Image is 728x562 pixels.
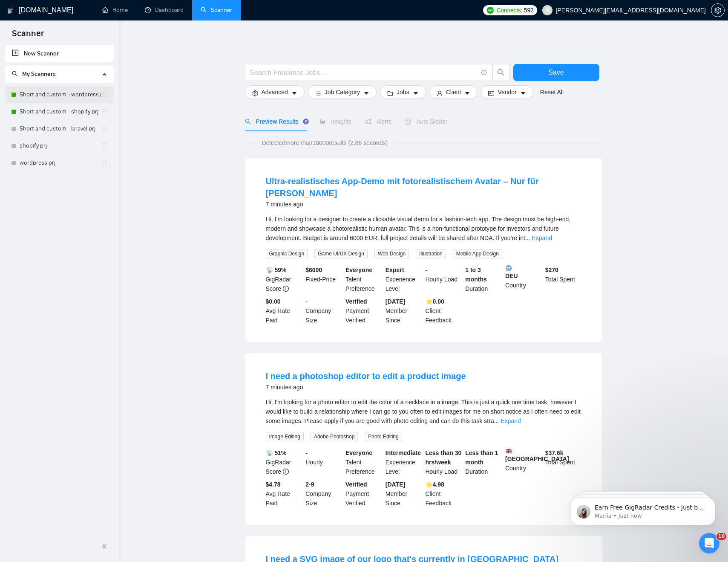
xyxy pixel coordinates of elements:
[463,448,504,476] div: Duration
[501,417,521,424] a: Expand
[374,249,409,258] span: Web Design
[266,382,466,392] div: 7 minutes ago
[380,85,426,99] button: folderJobscaret-down
[245,85,305,99] button: settingAdvancedcaret-down
[365,432,402,441] span: Photo Editing
[544,265,584,293] div: Total Spent
[711,7,725,14] a: setting
[488,90,494,96] span: idcard
[532,235,552,241] a: Expand
[344,265,384,293] div: Talent Preference
[20,120,101,137] a: Short and custom - laravel prj
[266,214,582,243] div: Hi, I’m looking for a designer to create a clickable visual demo for a fashion-tech app. The desi...
[308,85,377,99] button: barsJob Categorycaret-down
[304,448,344,476] div: Hourly
[291,90,297,96] span: caret-down
[314,249,368,258] span: Game UI/UX Design
[498,87,516,97] span: Vendor
[397,87,409,97] span: Jobs
[266,371,466,381] a: I need a photoshop editor to edit a product image
[283,469,289,475] span: info-circle
[7,4,13,17] img: logo
[481,85,533,99] button: idcardVendorcaret-down
[201,6,232,14] a: searchScanner
[101,142,108,149] span: holder
[386,298,405,305] b: [DATE]
[424,297,464,325] div: Client Feedback
[5,103,114,120] li: Short and custom - shopify prj
[266,432,304,441] span: Image Editing
[506,265,512,271] img: 🌐
[304,297,344,325] div: Company Size
[504,448,544,476] div: Country
[264,297,304,325] div: Avg Rate Paid
[446,87,461,97] span: Client
[20,86,101,103] a: Short and custom - wordpress prj
[505,265,542,279] b: DEU
[20,137,101,154] a: shopify prj
[345,481,367,488] b: Verified
[544,7,550,13] span: user
[487,7,494,14] img: upwork-logo.png
[12,71,18,77] span: search
[344,480,384,508] div: Payment Verified
[266,481,281,488] b: $4.78
[365,119,371,125] span: notification
[481,70,487,75] span: info-circle
[525,235,530,241] span: ...
[492,64,509,81] button: search
[20,154,101,171] a: wordpress prj
[304,265,344,293] div: Fixed-Price
[5,27,51,45] span: Scanner
[250,67,478,78] input: Search Freelance Jobs...
[5,137,114,154] li: shopify prj
[716,533,726,540] span: 10
[384,297,424,325] div: Member Since
[283,286,289,292] span: info-circle
[429,85,478,99] button: userClientcaret-down
[524,6,533,15] span: 592
[264,480,304,508] div: Avg Rate Paid
[465,449,498,466] b: Less than 1 month
[384,448,424,476] div: Experience Level
[252,90,258,96] span: setting
[320,118,351,125] span: Insights
[12,45,107,62] a: New Scanner
[548,67,564,78] span: Save
[5,154,114,171] li: wordpress prj
[264,448,304,476] div: GigRadar Score
[699,533,719,553] iframe: Intercom live chat
[145,6,184,14] a: dashboardDashboard
[540,87,564,97] a: Reset All
[426,267,428,273] b: -
[102,6,128,14] a: homeHome
[384,265,424,293] div: Experience Level
[424,448,464,476] div: Hourly Load
[266,399,581,424] span: Hi, I'm looking for a photo editor to edit the color of a necklace in a image. This is just a qui...
[544,448,584,476] div: Total Spent
[426,481,444,488] b: ⭐️ 4.98
[20,103,101,120] a: Short and custom - shopify prj
[413,90,419,96] span: caret-down
[5,45,114,62] li: New Scanner
[505,448,569,462] b: [GEOGRAPHIC_DATA]
[266,449,287,456] b: 📡 51%
[386,267,404,273] b: Expert
[262,87,288,97] span: Advanced
[320,119,326,125] span: area-chart
[101,159,108,166] span: holder
[345,298,367,305] b: Verified
[266,298,281,305] b: $0.00
[302,118,310,125] div: Tooltip anchor
[506,448,512,454] img: 🇬🇧
[266,199,582,209] div: 7 minutes ago
[416,249,446,258] span: Illustration
[101,108,108,115] span: holder
[12,70,56,78] span: My Scanners
[315,90,321,96] span: bars
[405,118,447,125] span: Auto Bidder
[101,125,108,132] span: holder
